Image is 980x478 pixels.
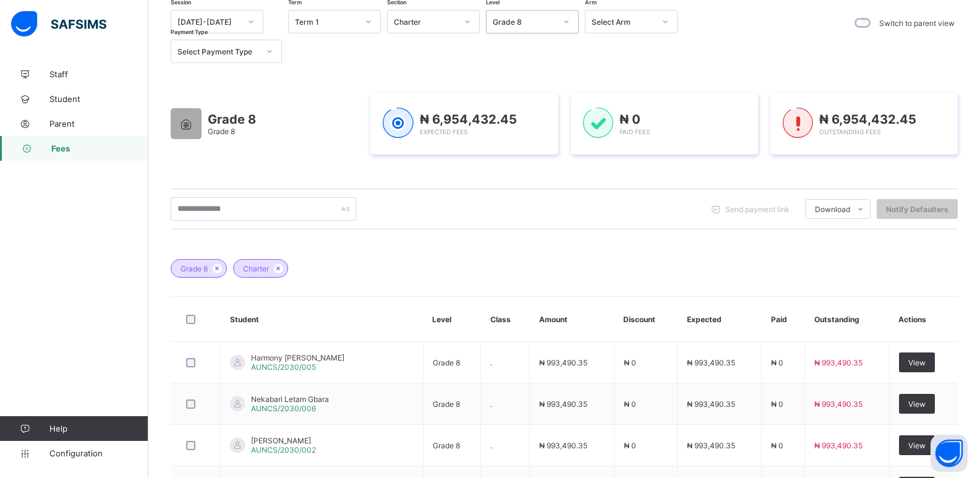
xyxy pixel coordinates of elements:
[481,297,530,342] th: Class
[251,436,316,445] span: [PERSON_NAME]
[886,205,948,214] span: Notify Defaulters
[394,17,457,27] div: Charter
[539,358,587,367] span: ₦ 993,490.35
[539,441,587,450] span: ₦ 993,490.35
[687,358,735,367] span: ₦ 993,490.35
[908,358,926,367] span: View
[815,205,850,214] span: Download
[490,399,492,409] span: .
[251,353,344,362] span: Harmony [PERSON_NAME]
[678,297,762,342] th: Expected
[420,128,467,135] span: Expected Fees
[771,358,783,367] span: ₦ 0
[251,404,316,413] span: AUNCS/2030/006
[783,108,813,139] img: outstanding-1.146d663e52f09953f639664a84e30106.svg
[805,297,889,342] th: Outstanding
[624,441,636,450] span: ₦ 0
[493,17,556,27] div: Grade 8
[931,435,968,472] button: Open asap
[295,17,358,27] div: Term 1
[771,441,783,450] span: ₦ 0
[879,19,955,28] label: Switch to parent view
[181,264,208,273] span: Grade 8
[177,17,241,27] div: [DATE]-[DATE]
[49,448,148,458] span: Configuration
[592,17,655,27] div: Select Arm
[49,94,148,104] span: Student
[177,47,259,56] div: Select Payment Type
[208,112,256,127] span: Grade 8
[771,399,783,409] span: ₦ 0
[687,399,735,409] span: ₦ 993,490.35
[583,108,613,139] img: paid-1.3eb1404cbcb1d3b736510a26bbfa3ccb.svg
[908,441,926,450] span: View
[762,297,805,342] th: Paid
[251,395,329,404] span: Nekabari Letam Gbara
[624,358,636,367] span: ₦ 0
[614,297,678,342] th: Discount
[814,358,863,367] span: ₦ 993,490.35
[243,264,269,273] span: Charter
[620,112,641,127] span: ₦ 0
[819,128,880,135] span: Outstanding Fees
[423,297,481,342] th: Level
[221,297,424,342] th: Student
[171,28,208,35] span: Payment Type
[620,128,650,135] span: Paid Fees
[814,441,863,450] span: ₦ 993,490.35
[433,358,460,367] span: Grade 8
[889,297,958,342] th: Actions
[49,424,148,433] span: Help
[51,143,148,153] span: Fees
[687,441,735,450] span: ₦ 993,490.35
[208,127,235,136] span: Grade 8
[490,358,492,367] span: .
[49,69,148,79] span: Staff
[433,399,460,409] span: Grade 8
[420,112,517,127] span: ₦ 6,954,432.45
[251,445,316,455] span: AUNCS/2030/002
[624,399,636,409] span: ₦ 0
[725,205,790,214] span: Send payment link
[490,441,492,450] span: .
[908,399,926,409] span: View
[251,362,316,372] span: AUNCS/2030/005
[49,119,148,129] span: Parent
[814,399,863,409] span: ₦ 993,490.35
[11,11,106,37] img: safsims
[530,297,614,342] th: Amount
[433,441,460,450] span: Grade 8
[819,112,916,127] span: ₦ 6,954,432.45
[539,399,587,409] span: ₦ 993,490.35
[383,108,413,139] img: expected-1.03dd87d44185fb6c27cc9b2570c10499.svg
